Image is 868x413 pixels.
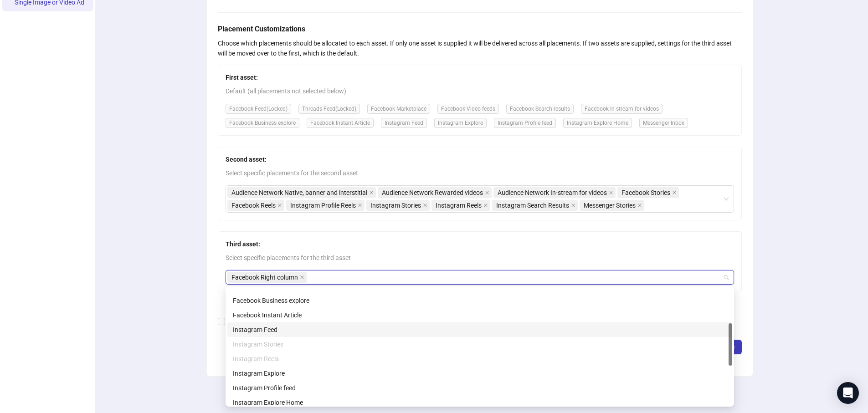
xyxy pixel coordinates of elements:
[227,395,732,410] div: Instagram Explore Home
[277,203,282,208] span: close
[227,187,376,198] span: Audience Network Native, banner and interstitial
[581,104,663,114] span: Facebook In-stream for videos
[231,200,276,210] span: Facebook Reels
[436,200,482,210] span: Instagram Reels
[227,293,732,308] div: Facebook Business explore
[227,381,732,395] div: Instagram Profile feed
[369,190,374,195] span: close
[226,118,299,128] span: Facebook Business explore
[226,253,734,263] span: Select specific placements for the third asset
[227,337,732,352] div: Instagram Stories
[617,187,679,198] span: Facebook Stories
[571,203,575,208] span: close
[431,200,490,211] span: Instagram Reels
[637,203,642,208] span: close
[492,200,578,211] span: Instagram Search Results
[218,38,742,58] div: Choose which placements should be allocated to each asset. If only one asset is supplied it will ...
[233,398,727,408] div: Instagram Explore Home
[290,200,356,210] span: Instagram Profile Reels
[381,118,427,128] span: Instagram Feed
[366,200,430,211] span: Instagram Stories
[837,382,859,404] div: Open Intercom Messenger
[218,24,742,35] h5: Placement Customizations
[621,188,670,198] span: Facebook Stories
[358,203,362,208] span: close
[231,188,367,198] span: Audience Network Native, banner and interstitial
[233,296,727,306] div: Facebook Business explore
[370,200,421,210] span: Instagram Stories
[378,187,492,198] span: Audience Network Rewarded videos
[233,383,727,393] div: Instagram Profile feed
[286,200,365,211] span: Instagram Profile Reels
[231,272,298,282] span: Facebook Right column
[483,203,488,208] span: close
[226,240,260,248] strong: Third asset:
[382,188,483,198] span: Audience Network Rewarded videos
[498,188,607,198] span: Audience Network In-stream for videos
[233,368,727,378] div: Instagram Explore
[485,190,489,195] span: close
[298,104,360,114] span: Threads Feed (Locked)
[227,272,307,283] span: Facebook Right column
[496,200,569,210] span: Instagram Search Results
[227,200,284,211] span: Facebook Reels
[227,322,732,337] div: Instagram Feed
[227,308,732,322] div: Facebook Instant Article
[609,190,613,195] span: close
[226,104,291,114] span: Facebook Feed (Locked)
[437,104,499,114] span: Facebook Video feeds
[226,86,734,96] span: Default (all placements not selected below)
[672,190,677,195] span: close
[300,275,304,280] span: close
[226,156,267,163] strong: Second asset:
[307,118,374,128] span: Facebook Instant Article
[494,118,556,128] span: Instagram Profile feed
[226,168,734,178] span: Select specific placements for the second asset
[233,339,727,349] div: Instagram Stories
[580,200,644,211] span: Messenger Stories
[233,354,727,364] div: Instagram Reels
[584,200,636,210] span: Messenger Stories
[225,316,334,326] span: Remove text on secondary asset
[233,325,727,335] div: Instagram Feed
[639,118,688,128] span: Messenger Inbox
[506,104,574,114] span: Facebook Search results
[227,352,732,366] div: Instagram Reels
[434,118,487,128] span: Instagram Explore
[233,310,727,320] div: Facebook Instant Article
[226,74,258,81] strong: First asset:
[493,187,616,198] span: Audience Network In-stream for videos
[367,104,430,114] span: Facebook Marketplace
[227,366,732,381] div: Instagram Explore
[423,203,427,208] span: close
[563,118,632,128] span: Instagram Explore Home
